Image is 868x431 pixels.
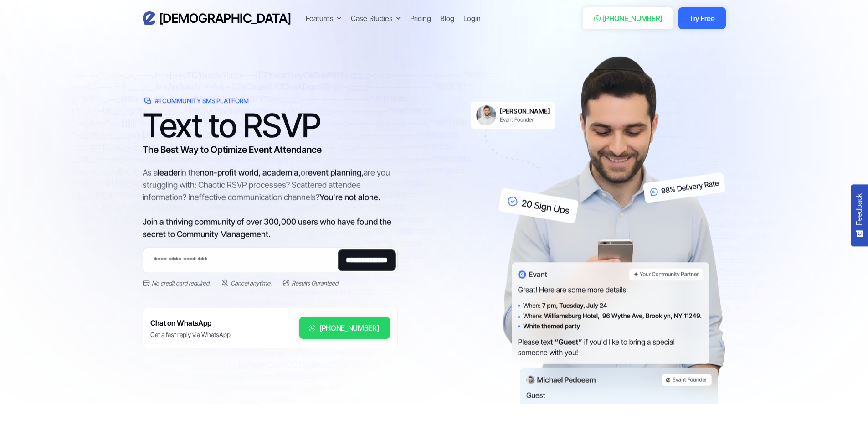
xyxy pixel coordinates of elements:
div: Features [306,13,334,24]
div: Cancel anytime. [231,279,272,288]
div: As a in the or are you struggling with: Chaotic RSVP processes? Scattered attendee information? I... [143,166,398,240]
h3: [DEMOGRAPHIC_DATA] [159,10,291,26]
a: Blog [440,13,454,24]
a: Pricing [410,13,431,24]
div: [PHONE_NUMBER] [603,13,663,24]
div: Results Guranteed [292,279,338,288]
a: Login [463,13,481,24]
form: Email Form 2 [143,248,398,288]
a: [PHONE_NUMBER] [299,317,390,339]
div: Case Studies [351,13,393,24]
div: [PHONE_NUMBER] [319,322,379,333]
span: Feedback [855,193,863,225]
a: [PERSON_NAME]Evant Founder [471,102,555,129]
span: You're not alone. [319,192,380,202]
h6: [PERSON_NAME] [500,107,550,115]
div: Evant Founder [500,116,550,124]
span: non-profit world, academia, [200,168,301,177]
a: home [143,10,291,26]
div: Case Studies [351,13,401,24]
span: event planning, [308,168,364,177]
div: #1 Community SMS Platform [155,97,249,106]
h6: Chat on WhatsApp [150,317,231,329]
div: Features [306,13,342,24]
span: leader [158,168,180,177]
div: No credit card required. [152,279,211,288]
span: Join a thriving community of over 300,000 users who have found the secret to Community Management. [143,217,391,239]
div: Get a fast reply via WhatsApp [150,330,231,339]
button: Feedback - Show survey [851,184,868,246]
a: Try Free [678,7,725,29]
h3: The Best Way to Optimize Event Attendance [143,143,398,157]
h1: Text to RSVP [143,112,398,140]
a: [PHONE_NUMBER] [583,7,673,29]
